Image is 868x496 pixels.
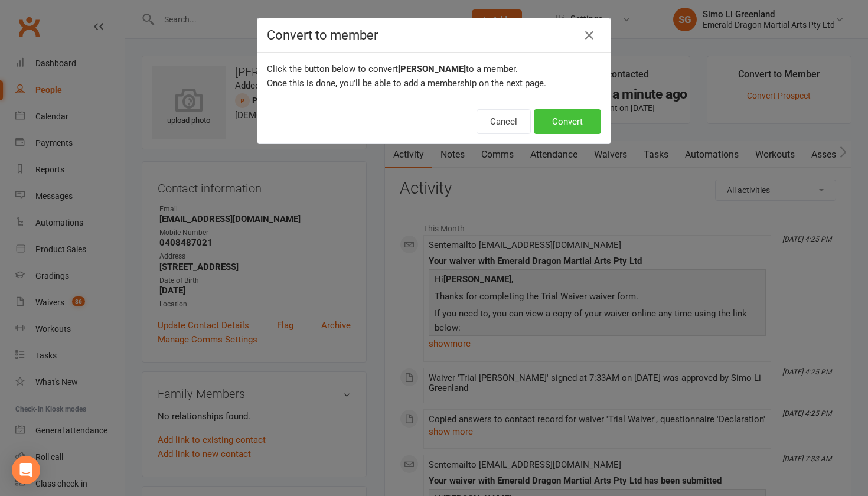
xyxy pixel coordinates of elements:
[12,456,40,484] div: Open Intercom Messenger
[534,109,601,134] button: Convert
[257,53,611,100] div: Click the button below to convert to a member. Once this is done, you'll be able to add a members...
[477,109,531,134] button: Cancel
[580,26,599,45] button: Close
[267,28,601,43] h4: Convert to member
[398,64,466,74] b: [PERSON_NAME]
